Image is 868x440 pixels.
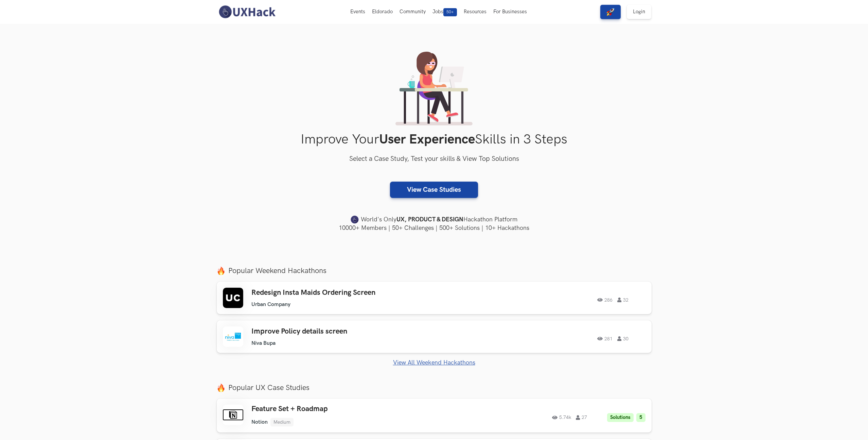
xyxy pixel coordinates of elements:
[607,413,634,422] li: Solutions
[552,415,571,420] span: 5.74k
[576,415,587,420] span: 27
[606,8,615,16] img: rocket
[217,267,225,275] img: fire.png
[627,5,651,19] a: Login
[395,52,473,125] img: lady working on laptop
[251,419,268,425] li: Notion
[217,5,277,19] img: UXHack-logo.png
[217,154,652,165] h3: Select a Case Study, Test your skills & View Top Solutions
[217,282,652,314] a: Redesign Insta Maids Ordering Screen Urban Company 286 32
[217,399,652,432] a: Feature Set + Roadmap Notion Medium 5.74k 27 Solutions 5
[251,327,444,336] h3: Improve Policy details screen
[217,384,225,392] img: fire.png
[217,266,652,275] label: Popular Weekend Hackathons
[617,336,628,341] span: 30
[217,383,652,392] label: Popular UX Case Studies
[270,418,294,426] li: Medium
[351,215,359,224] img: uxhack-favicon-image.png
[597,336,613,341] span: 281
[251,301,290,308] li: Urban Company
[379,132,475,148] strong: User Experience
[390,182,478,198] a: View Case Studies
[636,413,645,422] li: 5
[217,359,652,366] a: View All Weekend Hackathons
[217,132,652,148] h1: Improve Your Skills in 3 Steps
[597,298,613,302] span: 286
[217,215,652,224] h4: World's Only Hackathon Platform
[396,215,463,224] strong: UX, PRODUCT & DESIGN
[251,405,444,413] h3: Feature Set + Roadmap
[617,298,628,302] span: 32
[217,320,652,353] a: Improve Policy details screen Niva Bupa 281 30
[251,340,276,346] li: Niva Bupa
[443,8,457,16] span: 50+
[217,224,652,232] h4: 10000+ Members | 50+ Challenges | 500+ Solutions | 10+ Hackathons
[251,288,444,297] h3: Redesign Insta Maids Ordering Screen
